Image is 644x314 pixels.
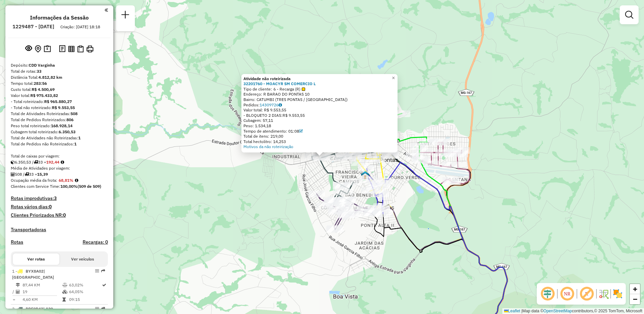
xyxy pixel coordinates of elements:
[24,43,33,54] button: Exibir sessão original
[30,93,58,98] strong: R$ 975.433,82
[243,76,291,81] strong: Atividade não roteirizada
[69,288,101,295] td: 64,05%
[12,296,16,303] td: =
[633,285,637,293] span: +
[51,123,72,128] strong: 168.928,14
[243,107,396,113] div: Valor total: R$ 9.553,55
[52,105,75,110] strong: R$ 9.553,55
[42,44,52,54] button: Painel de Sugestão
[243,113,396,118] div: - BLOQUETO 2 DIAS:
[502,308,644,314] div: Map data © contributors,© 2025 TomTom, Microsoft
[11,160,15,164] i: Cubagem total roteirizado
[26,306,43,311] span: DDF0D42
[16,283,20,287] i: Distância Total
[59,129,76,134] strong: 6.350,53
[559,286,575,302] span: Ocultar NR
[243,81,316,86] a: 32201760 - MOACYR SM COMERCIO L
[630,294,640,304] a: Zoom out
[38,75,62,80] strong: 4.812,82 km
[579,286,595,302] span: Exibir rótulo
[243,92,396,97] div: Endereço: R BARAO DO PONTAS 10
[62,290,67,294] i: % de utilização da cubagem
[243,123,396,129] div: Peso: 1.534,18
[11,171,108,177] div: 508 / 33 =
[34,160,38,164] i: Total de rotas
[58,24,103,30] div: Criação: [DATE] 18:18
[101,269,105,273] em: Rota exportada
[361,171,370,179] img: Tres Pontas
[67,44,76,53] button: Visualizar relatório de Roteirização
[11,135,108,141] div: Total de Atividades não Roteirizadas:
[101,307,105,311] em: Rota exportada
[11,153,108,159] div: Total de caixas por viagem:
[243,118,396,123] div: Cubagem: 57,11
[69,282,101,288] td: 63,02%
[11,105,108,111] div: - Total não roteirizado:
[61,160,64,164] i: Meta Caixas/viagem: 212,60 Diferença: -20,16
[544,309,572,313] a: OpenStreetMap
[11,86,108,93] div: Custo total:
[60,184,78,189] strong: 100,00%
[11,129,108,135] div: Cubagem total roteirizado:
[11,178,57,183] span: Ocupação média da frota:
[83,239,108,245] h4: Recargas: 0
[11,227,108,233] h4: Transportadoras
[95,307,99,311] em: Opções
[70,111,78,116] strong: 508
[11,159,108,165] div: 6.350,53 / 33 =
[633,295,637,303] span: −
[13,253,59,265] button: Ver rotas
[105,6,108,14] a: Clique aqui para minimizar o painel
[78,135,81,140] strong: 1
[273,86,305,92] span: 6 - Recarga (R)
[243,139,396,144] div: Total hectolitro: 14,253
[11,172,15,176] i: Total de Atividades
[16,290,20,294] i: Total de Atividades
[299,129,303,134] a: Com service time
[504,309,520,313] a: Leaflet
[11,99,108,105] div: - Total roteirizado:
[11,111,108,117] div: Total de Atividades Roteirizadas:
[25,172,29,176] i: Total de rotas
[37,172,48,177] strong: 15,39
[29,63,55,68] strong: CDD Varginha
[32,87,55,92] strong: R$ 4.500,69
[102,283,106,287] i: Rota otimizada
[539,286,556,302] span: Ocultar deslocamento
[12,288,16,295] td: /
[37,69,41,74] strong: 33
[95,269,99,273] em: Opções
[11,141,108,147] div: Total de Pedidos não Roteirizados:
[69,296,101,303] td: 09:15
[78,184,101,189] strong: (509 de 509)
[243,144,293,149] a: Motivos da não roteirização
[11,239,23,245] a: Rotas
[521,309,522,313] span: |
[260,102,282,107] a: 14309726
[11,62,108,68] div: Depósito:
[54,195,57,201] strong: 3
[598,288,609,299] img: Fluxo de ruas
[34,81,47,86] strong: 283:56
[58,44,67,54] button: Logs desbloquear sessão
[22,288,62,295] td: 19
[392,75,395,81] span: ×
[74,141,77,146] strong: 1
[11,93,108,99] div: Valor total:
[62,283,67,287] i: % de utilização do peso
[243,134,396,139] div: Total de itens: 219,00
[314,153,330,160] div: Atividade não roteirizada - MOACYR SM COMERCIO L
[49,204,52,210] strong: 0
[76,44,85,54] button: Visualizar Romaneio
[279,103,282,107] i: Observações
[11,196,108,201] h4: Rotas improdutivas:
[283,113,305,118] span: R$ 9.553,55
[63,212,66,218] strong: 0
[33,44,42,54] button: Centralizar mapa no depósito ou ponto de apoio
[22,282,62,288] td: 87,44 KM
[622,8,636,22] a: Exibir filtros
[12,24,54,30] h6: 1229487 - [DATE]
[26,269,43,274] span: BYX8A02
